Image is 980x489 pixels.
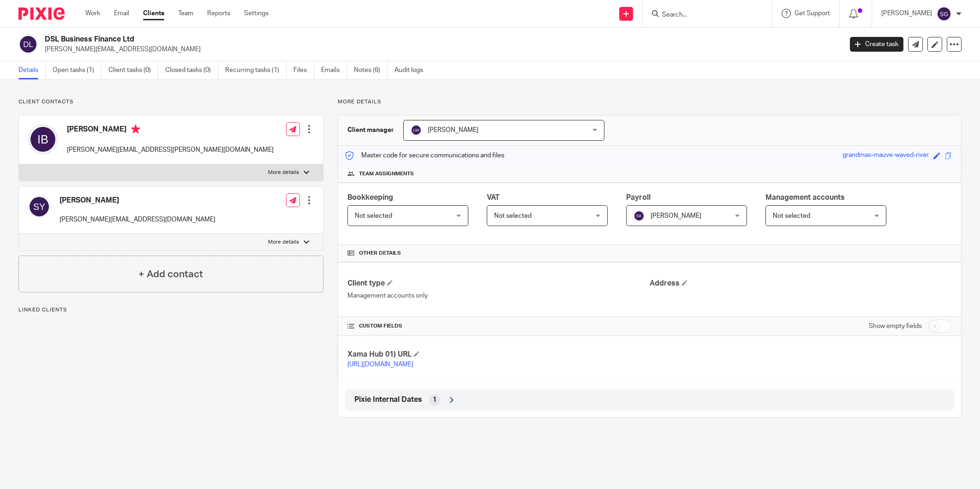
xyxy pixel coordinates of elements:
p: [PERSON_NAME][EMAIL_ADDRESS][DOMAIN_NAME] [45,45,836,54]
span: [PERSON_NAME] [651,213,701,219]
a: Open tasks (1) [53,61,102,79]
a: Details [18,61,46,79]
img: svg%3E [28,125,58,154]
h4: Address [650,279,952,288]
p: Management accounts only [347,291,650,300]
a: Files [293,61,314,79]
span: Pixie Internal Dates [354,395,422,405]
h4: [PERSON_NAME] [67,125,274,136]
a: [URL][DOMAIN_NAME] [347,361,413,368]
img: Pixie [18,7,65,20]
a: Work [85,9,100,18]
input: Search [661,11,744,19]
span: VAT [487,194,500,201]
span: Not selected [773,213,810,219]
a: Team [178,9,193,18]
h4: CUSTOM FIELDS [347,322,650,330]
p: Master code for secure communications and files [345,151,504,160]
p: More details [338,98,962,106]
img: svg%3E [633,210,645,221]
span: Payroll [626,194,651,201]
a: Reports [207,9,230,18]
span: Team assignments [359,170,414,178]
h2: DSL Business Finance Ltd [45,35,678,44]
p: Linked clients [18,306,323,314]
img: svg%3E [937,6,951,21]
h4: [PERSON_NAME] [60,196,215,205]
div: grandmas-mauve-waved-river [843,150,929,161]
span: Get Support [795,10,830,17]
a: Email [114,9,129,18]
img: svg%3E [411,125,422,136]
a: Notes (6) [354,61,388,79]
a: Settings [244,9,269,18]
a: Emails [321,61,347,79]
a: Client tasks (0) [108,61,158,79]
span: Other details [359,250,401,257]
span: Not selected [355,213,392,219]
a: Closed tasks (0) [165,61,218,79]
p: Client contacts [18,98,323,106]
span: Management accounts [765,194,845,201]
span: 1 [433,395,436,405]
p: [PERSON_NAME] [881,9,932,18]
a: Create task [850,37,903,52]
p: [PERSON_NAME][EMAIL_ADDRESS][DOMAIN_NAME] [60,215,215,224]
p: More details [268,169,299,176]
h3: Client manager [347,125,394,135]
h4: Xama Hub 01) URL [347,350,650,359]
p: [PERSON_NAME][EMAIL_ADDRESS][PERSON_NAME][DOMAIN_NAME] [67,145,274,155]
a: Audit logs [394,61,430,79]
span: Bookkeeping [347,194,393,201]
h4: + Add contact [138,267,203,281]
img: svg%3E [18,35,38,54]
span: [PERSON_NAME] [428,127,478,133]
p: More details [268,239,299,246]
span: Not selected [494,213,532,219]
h4: Client type [347,279,650,288]
a: Recurring tasks (1) [225,61,287,79]
label: Show empty fields [869,322,922,331]
i: Primary [131,125,140,134]
img: svg%3E [28,196,50,218]
a: Clients [143,9,164,18]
